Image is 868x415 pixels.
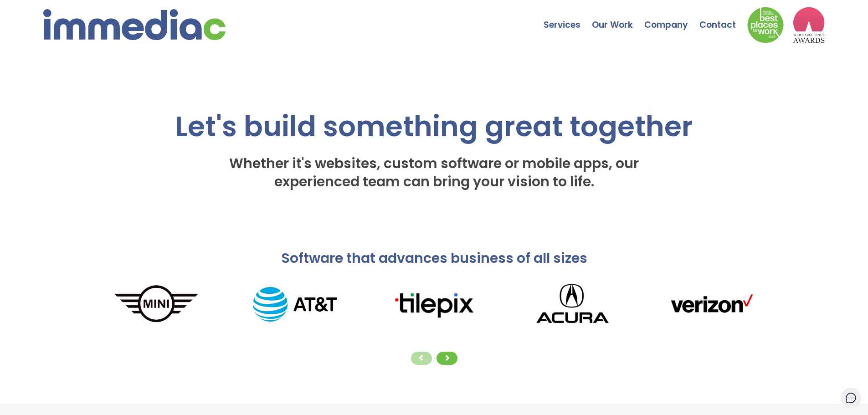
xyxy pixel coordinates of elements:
span: Let's build something great together [175,107,693,146]
span: Whether it's websites, custom software or mobile apps, our experienced team can bring your vision... [229,154,639,191]
img: Acura_logo.png [503,277,642,333]
span: Software that advances business of all sizes [281,248,587,268]
a: Services [544,2,592,34]
img: Down [747,7,784,43]
img: logo2_wea_nobg.webp [793,7,825,43]
a: Company [644,2,699,34]
img: MINI_logo.png [87,283,226,325]
img: tilepixLogo.png [365,289,503,319]
a: Contact [699,2,747,34]
img: immediac [43,9,226,40]
img: verizonLogo.png [642,289,781,319]
img: AT%26T_logo.png [226,287,365,322]
a: Our Work [592,2,644,34]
